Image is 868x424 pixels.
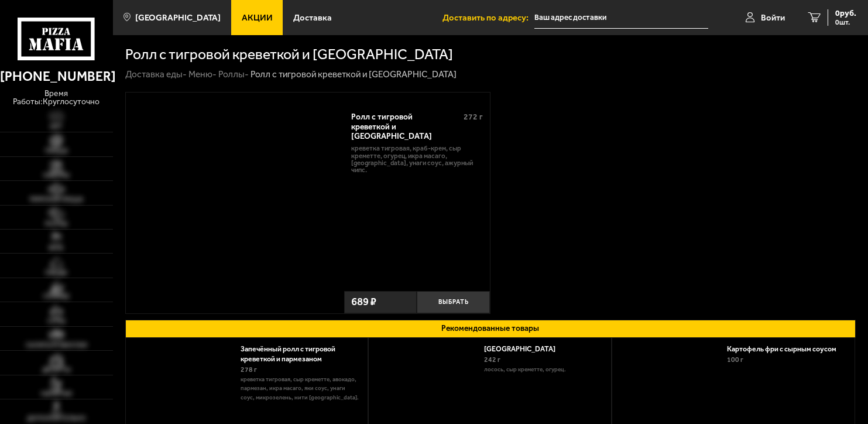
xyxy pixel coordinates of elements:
[251,69,457,80] div: Ролл с тигровой креветкой и [GEOGRAPHIC_DATA]
[484,365,603,374] p: лосось, Сыр креметте, огурец.
[135,13,221,22] span: [GEOGRAPHIC_DATA]
[125,47,453,62] h1: Ролл с тигровой креветкой и [GEOGRAPHIC_DATA]
[484,355,500,364] span: 242 г
[125,320,856,338] button: Рекомендованные товары
[241,365,257,374] span: 278 г
[484,344,564,353] a: [GEOGRAPHIC_DATA]
[188,69,217,80] a: Меню-
[442,13,534,22] span: Доставить по адресу:
[218,69,249,80] a: Роллы-
[126,93,344,313] a: Ролл с тигровой креветкой и Гуакамоле
[351,112,455,142] div: Ролл с тигровой креветкой и [GEOGRAPHIC_DATA]
[417,291,489,313] button: Выбрать
[241,344,335,363] a: Запечённый ролл с тигровой креветкой и пармезаном
[835,19,856,26] span: 0 шт.
[241,375,359,402] p: креветка тигровая, Сыр креметте, авокадо, пармезан, икра масаго, яки соус, унаги соус, микрозелен...
[351,296,376,307] span: 689 ₽
[727,344,845,353] a: Картофель фри с сырным соусом
[242,13,273,22] span: Акции
[835,9,856,18] span: 0 руб.
[125,69,187,80] a: Доставка еды-
[293,13,332,22] span: Доставка
[464,112,483,122] span: 272 г
[351,145,483,173] p: креветка тигровая, краб-крем, Сыр креметте, огурец, икра масаго, [GEOGRAPHIC_DATA], унаги соус, а...
[761,13,785,22] span: Войти
[534,7,708,29] input: Ваш адрес доставки
[727,355,743,364] span: 100 г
